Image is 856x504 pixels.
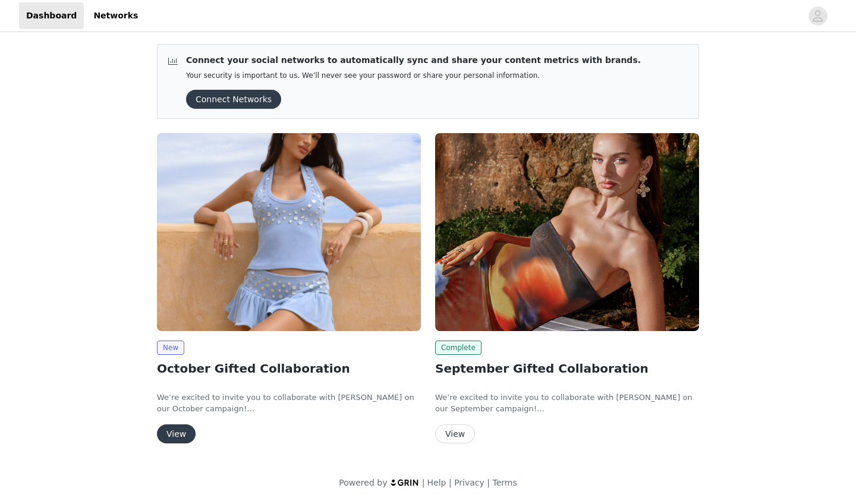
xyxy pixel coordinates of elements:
a: View [435,430,475,439]
span: | [422,478,425,487]
button: View [157,424,196,443]
span: Powered by [339,478,387,487]
span: New [157,341,184,355]
img: logo [390,478,420,486]
p: Your security is important to us. We’ll never see your password or share your personal information. [186,71,641,80]
h2: September Gifted Collaboration [435,360,699,377]
p: We’re excited to invite you to collaborate with [PERSON_NAME] on our September campaign! [435,392,699,415]
p: Connect your social networks to automatically sync and share your content metrics with brands. [186,54,641,67]
img: Peppermayo EU [157,133,421,331]
h2: October Gifted Collaboration [157,360,421,377]
a: Dashboard [19,2,84,29]
span: Complete [435,341,481,355]
button: Connect Networks [186,90,281,109]
a: View [157,430,196,439]
img: Peppermayo EU [435,133,699,331]
span: | [449,478,452,487]
a: Help [427,478,446,487]
div: avatar [812,7,823,26]
span: | [487,478,490,487]
button: View [435,424,475,443]
a: Networks [86,2,145,29]
a: Terms [492,478,517,487]
a: Privacy [454,478,484,487]
p: We’re excited to invite you to collaborate with [PERSON_NAME] on our October campaign! [157,392,421,415]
